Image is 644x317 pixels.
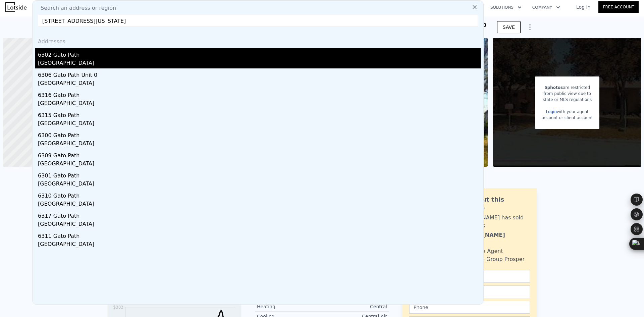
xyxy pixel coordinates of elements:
button: Company [527,1,566,13]
div: from public view due to [542,91,593,97]
div: 6315 Gato Path [38,109,481,119]
a: Login [546,109,557,114]
div: [GEOGRAPHIC_DATA] [38,79,481,89]
div: 6310 Gato Path [38,189,481,200]
span: Search an address or region [35,4,116,12]
div: [GEOGRAPHIC_DATA] [38,200,481,209]
input: Phone [409,301,530,314]
button: SAVE [497,21,521,33]
button: Solutions [485,1,527,13]
div: [PERSON_NAME] has sold 129 homes [455,214,530,230]
div: state or MLS regulations [542,97,593,103]
div: [GEOGRAPHIC_DATA] [38,180,481,189]
div: Ask about this property [455,195,530,214]
div: Heating [257,303,322,310]
div: Realty One Group Prosper [455,255,525,263]
div: 6309 Gato Path [38,149,481,160]
a: Free Account [598,1,639,13]
div: [GEOGRAPHIC_DATA] [38,59,481,68]
div: Addresses [35,32,481,48]
div: [GEOGRAPHIC_DATA] [38,140,481,149]
div: 6317 Gato Path [38,209,481,220]
a: Log In [568,4,598,10]
div: 6311 Gato Path [38,229,481,240]
div: [GEOGRAPHIC_DATA] [38,119,481,129]
div: 6300 Gato Path [38,129,481,140]
div: [GEOGRAPHIC_DATA] [38,99,481,109]
div: 6316 Gato Path [38,89,481,99]
div: 6306 Gato Path Unit 0 [38,68,481,79]
button: Show Options [523,20,537,34]
div: [GEOGRAPHIC_DATA] [38,240,481,250]
div: Central [322,303,387,310]
div: [GEOGRAPHIC_DATA] [38,160,481,169]
div: 6301 Gato Path [38,169,481,180]
div: [PERSON_NAME] Narayan [455,231,530,247]
tspan: $383 [113,305,123,310]
input: Enter an address, city, region, neighborhood or zip code [38,15,478,27]
span: 5 photos [544,85,563,90]
div: are restricted [542,85,593,91]
div: [GEOGRAPHIC_DATA] [38,220,481,229]
img: Lotside [5,2,26,12]
div: account or client account [542,115,593,121]
div: 6302 Gato Path [38,48,481,59]
span: with your agent [557,109,589,114]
